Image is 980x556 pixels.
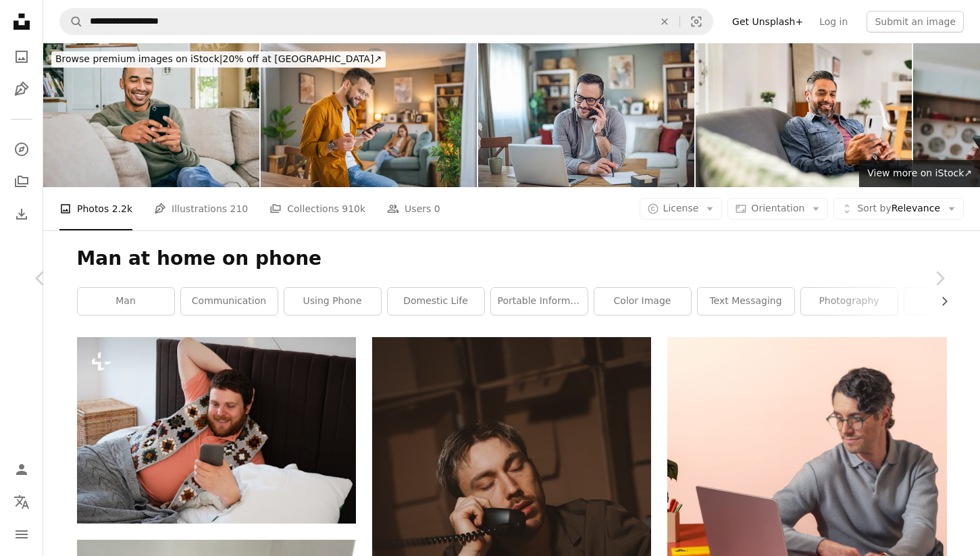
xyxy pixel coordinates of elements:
[751,203,804,213] span: Orientation
[261,43,477,187] img: online shopping man hold credit or debit card make online purchase
[269,187,365,230] a: Collections 910k
[478,43,694,187] img: Freelancer smiling while talking on the phone and working on laptop from home
[43,43,394,76] a: Browse premium images on iStock|20% off at [GEOGRAPHIC_DATA]↗
[491,288,588,315] a: portable information device
[388,288,484,315] a: domestic life
[857,202,940,216] span: Relevance
[696,43,912,187] img: Happy mature man using smartphone while listening to music
[727,198,828,220] button: Orientation
[663,203,699,213] span: License
[43,43,259,187] img: Shot of a young man using his smartphone to send text messages
[59,8,713,35] form: Find visuals sitewide
[372,540,651,553] a: Man leans on the phone, appearing sleepy.
[833,198,964,220] button: Sort byRelevance
[8,136,35,163] a: Explore
[55,53,382,64] span: 20% off at [GEOGRAPHIC_DATA] ↗
[8,43,35,70] a: Photos
[77,247,947,271] h1: Man at home on phone
[434,201,440,216] span: 0
[342,201,365,216] span: 910k
[698,288,794,315] a: text messaging
[284,288,381,315] a: using phone
[640,198,723,220] button: License
[387,187,440,230] a: Users 0
[857,203,891,213] span: Sort by
[801,288,898,315] a: photography
[594,288,691,315] a: color image
[650,9,679,34] button: Clear
[724,11,811,32] a: Get Unsplash+
[181,288,278,315] a: communication
[8,456,35,483] a: Log in / Sign up
[77,424,356,436] a: a man laying on a bed holding a cell phone
[77,337,356,523] img: a man laying on a bed holding a cell phone
[8,76,35,103] a: Illustrations
[680,9,713,34] button: Visual search
[60,9,83,34] button: Search Unsplash
[867,11,964,32] button: Submit an image
[811,11,856,32] a: Log in
[859,160,980,187] a: View more on iStock↗
[55,53,222,64] span: Browse premium images on iStock |
[230,201,249,216] span: 210
[867,168,972,178] span: View more on iStock ↗
[8,168,35,195] a: Collections
[8,488,35,515] button: Language
[8,521,35,548] button: Menu
[78,288,174,315] a: man
[154,187,248,230] a: Illustrations 210
[899,213,980,343] a: Next
[8,201,35,228] a: Download History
